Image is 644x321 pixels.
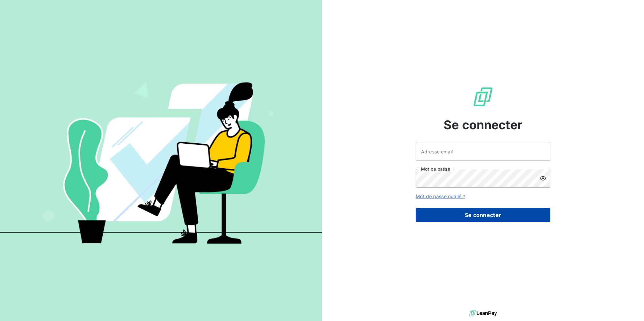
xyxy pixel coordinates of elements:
[472,86,494,108] img: Logo LeanPay
[416,142,550,161] input: placeholder
[469,308,497,318] img: logo
[416,208,550,222] button: Se connecter
[444,116,522,134] span: Se connecter
[416,193,465,199] a: Mot de passe oublié ?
